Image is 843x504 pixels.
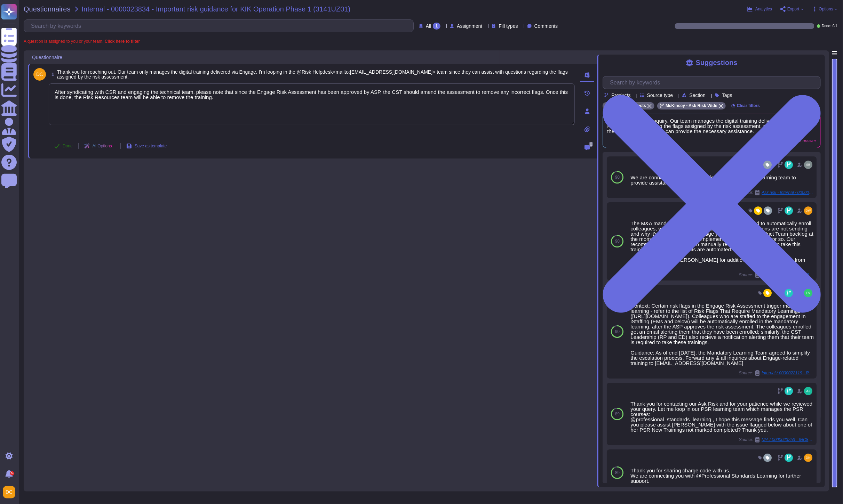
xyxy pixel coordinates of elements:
[739,437,814,442] span: Source:
[49,72,54,77] span: 1
[49,139,78,153] button: Done
[615,175,620,179] span: 90
[63,144,73,148] span: Done
[615,412,620,416] span: 89
[833,24,837,28] span: 0 / 1
[426,24,431,29] span: All
[534,24,558,29] span: Comments
[135,144,167,148] span: Save as template
[755,7,772,11] span: Analytics
[615,239,620,243] span: 90
[787,7,800,11] span: Export
[3,486,15,498] img: user
[121,139,173,153] button: Save as template
[499,24,518,29] span: Fill types
[804,387,812,395] img: user
[739,370,814,376] span: Source:
[819,7,833,11] span: Options
[33,68,46,81] img: user
[49,83,575,125] textarea: After syndicating with CSR and engaging the technical team, please note that since the Engage Ris...
[24,6,71,13] span: Questionnaires
[615,471,620,475] span: 89
[103,39,140,44] b: Click here to filter
[630,468,814,483] div: Thank you for sharing charge code with us. We are connecting you with @Professional Standards Lea...
[762,438,814,442] span: N/A / 0000023253 - INC8453384: Regarding the email you sent to GHD
[589,142,593,147] span: 0
[433,23,441,30] div: 1
[615,330,620,334] span: 90
[606,76,820,89] input: Search by keywords
[1,485,20,500] button: user
[630,401,814,432] div: Thank you for contacting our Ask Risk and for your patience while we reviewed your query. Let me ...
[10,471,14,475] div: 9+
[804,289,812,297] img: user
[804,454,812,462] img: user
[822,24,831,28] span: Done:
[82,6,351,13] span: Internal - 0000023834 - Important risk guidance for KIK Operation Phase 1 (3141UZ01)
[24,39,140,43] span: A question is assigned to you or your team.
[57,69,568,80] span: Thank you for reaching out. Our team only manages the digital training delivered via Engage. I'm ...
[804,161,812,169] img: user
[457,24,482,29] span: Assignment
[93,144,112,148] span: AI Options
[630,303,814,366] div: Context: Certain risk flags in the Engage Risk Assessment trigger mandatory learning - refer to t...
[804,206,812,215] img: user
[32,55,62,60] span: Questionnaire
[27,20,413,32] input: Search by keywords
[762,371,814,375] span: Internal / 0000022119 - Re: Angus, important risk guidance for Traffic Teardown (5658YL01)
[747,6,772,12] button: Analytics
